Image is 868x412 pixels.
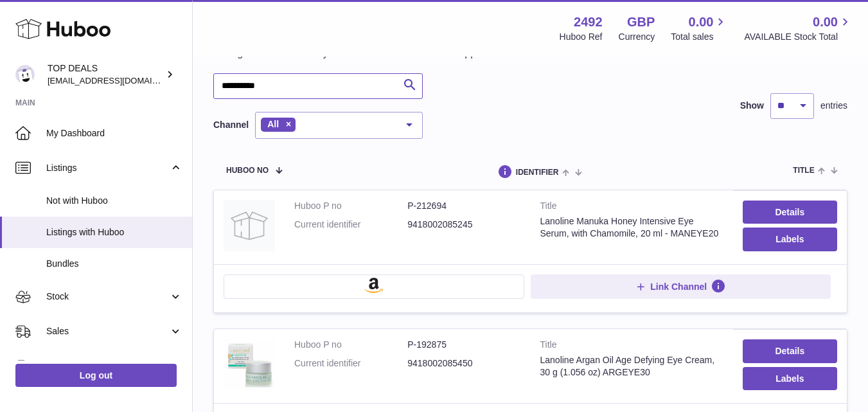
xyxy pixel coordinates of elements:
strong: Title [540,339,723,354]
label: Channel [213,119,249,131]
span: entries [820,100,847,112]
a: 0.00 AVAILABLE Stock Total [744,13,853,43]
img: Lanoline Manuka Honey Intensive Eye Serum, with Chamomile, 20 ml - MANEYE20 [224,200,275,251]
span: AVAILABLE Stock Total [744,31,853,43]
span: Listings with Huboo [46,226,182,238]
dt: Current identifier [294,219,407,231]
img: amazon-small.png [364,278,383,293]
div: TOP DEALS [48,62,163,87]
span: identifier [516,168,559,177]
dt: Huboo P no [294,339,407,351]
div: Lanoline Argan Oil Age Defying Eye Cream, 30 g (1.056 oz) ARGEYE30 [540,354,723,379]
span: Listings [46,162,169,174]
strong: 2492 [574,13,603,31]
dd: 9418002085245 [407,219,520,231]
span: Bundles [46,258,182,270]
span: Link Channel [650,281,707,292]
dd: 9418002085450 [407,357,520,370]
a: Log out [15,364,177,387]
button: Labels [743,367,837,390]
span: [EMAIL_ADDRESS][DOMAIN_NAME] [48,75,189,85]
a: Details [743,339,837,363]
span: Stock [46,291,169,303]
span: All [267,119,279,129]
dd: P-212694 [407,200,520,212]
label: Show [740,100,764,112]
div: Currency [619,31,655,43]
dd: P-192875 [407,339,520,351]
span: 0.00 [689,13,714,31]
a: 0.00 Total sales [671,13,728,43]
div: Huboo Ref [560,31,603,43]
dt: Current identifier [294,357,407,370]
button: Labels [743,228,837,251]
a: Details [743,201,837,224]
div: Lanoline Manuka Honey Intensive Eye Serum, with Chamomile, 20 ml - MANEYE20 [540,215,723,240]
span: Orders [46,360,169,372]
img: sales@powerkhan.co.uk [15,65,35,84]
strong: GBP [627,13,655,31]
span: Not with Huboo [46,195,182,207]
button: Link Channel [531,274,831,299]
span: My Dashboard [46,127,182,139]
span: Sales [46,325,169,337]
dt: Huboo P no [294,200,407,212]
span: title [793,166,814,175]
span: Total sales [671,31,728,43]
img: Lanoline Argan Oil Age Defying Eye Cream, 30 g (1.056 oz) ARGEYE30 [224,339,275,390]
span: Huboo no [226,166,269,175]
span: 0.00 [813,13,838,31]
strong: Title [540,200,723,215]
